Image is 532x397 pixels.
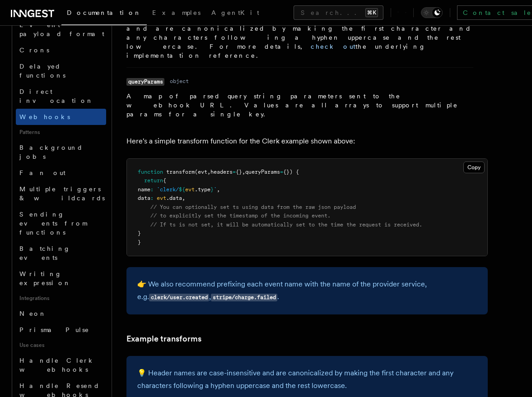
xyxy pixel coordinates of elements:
[170,78,189,85] dd: object
[16,83,106,109] a: Direct invocation
[19,185,105,202] span: Multiple triggers & wildcards
[137,278,477,304] p: 👉 We also recommend prefixing each event name with the name of the provider service, e.g. , .
[19,63,65,79] span: Delayed functions
[214,186,217,193] span: `
[463,162,485,173] button: Copy
[16,291,106,305] span: Integrations
[16,338,106,352] span: Use cases
[311,43,355,50] a: check out
[150,222,422,228] span: // If ts is not set, it will be automatically set to the time the request is received.
[138,239,141,245] span: }
[126,6,473,60] p: A map of HTTP headers sent along with the request as key-value pairs. Header names are case-insen...
[16,125,106,139] span: Patterns
[150,186,154,193] span: :
[16,266,106,291] a: Writing expression
[16,139,106,165] a: Background jobs
[242,169,245,175] span: ,
[283,169,299,175] span: {}) {
[217,186,220,193] span: ,
[166,169,195,175] span: transform
[19,169,65,176] span: Fan out
[179,186,185,193] span: ${
[16,305,106,322] a: Neon
[16,206,106,240] a: Sending events from functions
[19,310,47,317] span: Neon
[126,135,488,148] p: Here's a simple transform function for the Clerk example shown above:
[19,144,83,160] span: Background jobs
[245,169,280,175] span: queryParams
[138,186,150,193] span: name
[150,195,154,201] span: :
[61,3,147,25] a: Documentation
[157,195,166,201] span: evt
[16,181,106,206] a: Multiple triggers & wildcards
[16,240,106,266] a: Batching events
[206,3,265,24] a: AgentKit
[19,326,89,333] span: Prisma Pulse
[210,169,233,175] span: headers
[210,186,214,193] span: }
[149,294,209,301] code: clerk/user.created
[19,113,70,120] span: Webhooks
[19,211,87,236] span: Sending events from functions
[16,58,106,83] a: Delayed functions
[138,230,141,236] span: }
[211,294,277,301] code: stripe/charge.failed
[126,332,201,345] a: Example transforms
[365,8,378,17] kbd: ⌘K
[126,78,164,86] code: queryParams
[166,195,182,201] span: .data
[280,169,283,175] span: =
[195,169,207,175] span: (evt
[138,169,163,175] span: function
[147,3,206,24] a: Examples
[182,195,185,201] span: ,
[185,186,195,193] span: evt
[211,9,259,16] span: AgentKit
[16,352,106,378] a: Handle Clerk webhooks
[152,9,201,16] span: Examples
[195,186,210,193] span: .type
[19,46,49,54] span: Crons
[137,367,477,392] p: 💡 Header names are case-insensitive and are canonicalized by making the first character and any c...
[67,9,141,16] span: Documentation
[19,357,95,373] span: Handle Clerk webhooks
[150,204,356,210] span: // You can optionally set ts using data from the raw json payload
[236,169,242,175] span: {}
[19,245,70,261] span: Batching events
[421,7,443,18] button: Toggle dark mode
[16,109,106,125] a: Webhooks
[138,195,150,201] span: data
[19,270,71,286] span: Writing expression
[207,169,210,175] span: ,
[233,169,236,175] span: =
[16,17,106,42] a: Event payload format
[16,165,106,181] a: Fan out
[157,186,179,193] span: `clerk/
[150,212,331,219] span: // to explicitly set the timestamp of the incoming event.
[126,92,473,119] p: A map of parsed query string parameters sent to the webhook URL. Values are all arrays to support...
[163,177,166,184] span: {
[294,5,383,20] button: Search...⌘K
[144,177,163,184] span: return
[16,322,106,338] a: Prisma Pulse
[19,88,93,104] span: Direct invocation
[16,42,106,58] a: Crons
